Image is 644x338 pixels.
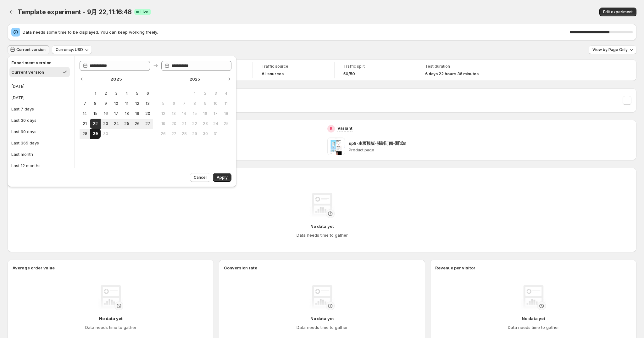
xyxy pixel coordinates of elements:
button: 29 2025 [90,129,100,139]
p: sp8-主页模板-强制订阅-测试B [349,140,406,146]
span: 2 [103,91,108,96]
span: 25 [224,121,229,126]
button: 15 2025 [190,109,200,119]
span: 30 [103,131,108,136]
button: 7 2025 [80,99,90,109]
button: 2 2025 [101,88,111,99]
h2: Experiment version [11,59,68,66]
span: 31 [213,131,218,136]
button: 11 2025 [121,99,132,109]
button: 9 2025 [200,99,210,109]
button: 22 2025 [90,119,100,129]
button: [DATE] [9,81,72,91]
button: 6 2025 [142,88,153,99]
button: 28 2025 [80,129,90,139]
span: 28 [181,131,187,136]
button: 26 2025 [132,119,142,129]
span: 21 [82,121,87,126]
span: 14 [181,111,187,116]
h4: No data yet [99,315,123,322]
span: 22 [192,121,197,126]
h3: Average order value [13,265,55,271]
span: 50/50 [343,71,355,76]
span: 6 days 22 hours 36 minutes [425,71,479,76]
span: 30 [203,131,208,136]
button: 20 2025 [142,109,153,119]
button: 18 2025 [221,109,231,119]
h4: No data yet [522,315,545,322]
div: Last 7 days [11,106,34,112]
button: Last 30 days [9,115,72,125]
span: 17 [114,111,119,116]
span: 24 [213,121,218,126]
button: Last 365 days [9,138,72,148]
h4: Data needs time to gather [85,324,136,330]
span: 18 [124,111,129,116]
span: 7 [181,101,187,106]
span: 14 [82,111,87,116]
button: 9 2025 [101,99,111,109]
span: 29 [92,131,98,136]
img: sp8-主页模板-强制订阅-测试B [327,138,345,155]
button: 10 2025 [210,99,221,109]
span: 10 [213,101,218,106]
button: 31 2025 [210,129,221,139]
button: Cancel [190,173,210,182]
button: 22 2025 [190,119,200,129]
p: Variant [337,125,353,131]
span: 10 [114,101,119,106]
button: Last 90 days [9,127,72,137]
span: 24 [114,121,119,126]
span: 13 [171,111,176,116]
button: 25 2025 [221,119,231,129]
button: 19 2025 [132,109,142,119]
span: 15 [92,111,98,116]
span: Live [141,9,148,14]
h4: Data needs time to gather [297,324,348,330]
span: 9 [203,101,208,106]
a: Test duration6 days 22 hours 36 minutes [425,63,489,77]
span: 2 [203,91,208,96]
span: 23 [203,121,208,126]
button: 4 2025 [121,88,132,99]
button: Apply [213,173,231,182]
button: 14 2025 [179,109,189,119]
h4: Data needs time to gather [297,232,348,238]
button: 25 2025 [121,119,132,129]
span: 20 [171,121,176,126]
button: 26 2025 [158,129,169,139]
button: 30 2025 [101,129,111,139]
button: 15 2025 [90,109,100,119]
span: 26 [135,121,140,126]
h4: No data yet [310,315,334,322]
span: Cancel [194,175,207,180]
span: 21 [181,121,187,126]
span: 5 [161,101,166,106]
span: 5 [135,91,140,96]
button: 10 2025 [111,99,121,109]
button: 20 2025 [169,119,179,129]
button: 13 2025 [169,109,179,119]
span: 7 [82,101,87,106]
h4: All sources [262,71,284,76]
span: Apply [217,175,228,180]
span: 6 [171,101,176,106]
button: 12 2025 [132,99,142,109]
button: 28 2025 [179,129,189,139]
button: 29 2025 [190,129,200,139]
button: Last 12 months [9,161,72,171]
span: Test duration [425,64,489,69]
button: Current version [8,45,49,54]
span: 27 [171,131,176,136]
button: [DATE] [9,93,72,103]
span: Traffic split [343,64,407,69]
button: View by:Page Only [589,45,636,54]
span: 11 [224,101,229,106]
button: 6 2025 [169,99,179,109]
button: 21 2025 [80,119,90,129]
span: 13 [145,101,150,106]
span: 8 [192,101,197,106]
button: 8 2025 [90,99,100,109]
span: 1 [192,91,197,96]
img: No data yet [309,285,335,310]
